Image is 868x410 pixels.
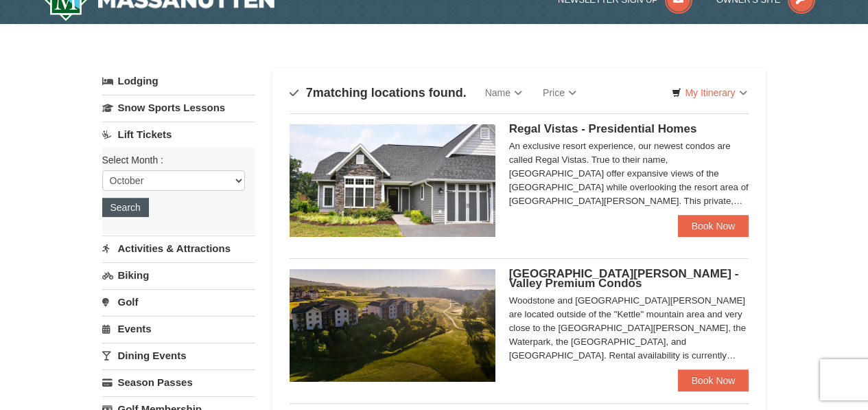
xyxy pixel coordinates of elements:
[678,215,749,237] a: Book Now
[102,289,255,315] a: Golf
[102,343,255,368] a: Dining Events
[509,267,739,290] span: [GEOGRAPHIC_DATA][PERSON_NAME] - Valley Premium Condos
[509,122,697,135] span: Regal Vistas - Presidential Homes
[102,316,255,341] a: Events
[532,79,587,106] a: Price
[678,369,749,391] a: Book Now
[290,269,495,382] img: 19219041-4-ec11c166.jpg
[475,79,532,106] a: Name
[509,294,749,363] div: Woodstone and [GEOGRAPHIC_DATA][PERSON_NAME] are located outside of the "Kettle" mountain area an...
[306,86,313,100] span: 7
[102,369,255,395] a: Season Passes
[102,122,255,147] a: Lift Tickets
[102,198,149,217] button: Search
[102,95,255,120] a: Snow Sports Lessons
[290,86,467,100] h4: matching locations found.
[102,153,245,167] label: Select Month :
[102,236,255,261] a: Activities & Attractions
[102,262,255,288] a: Biking
[102,69,255,93] a: Lodging
[290,124,495,237] img: 19218991-1-902409a9.jpg
[509,139,749,208] div: An exclusive resort experience, our newest condos are called Regal Vistas. True to their name, [G...
[663,82,755,103] a: My Itinerary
